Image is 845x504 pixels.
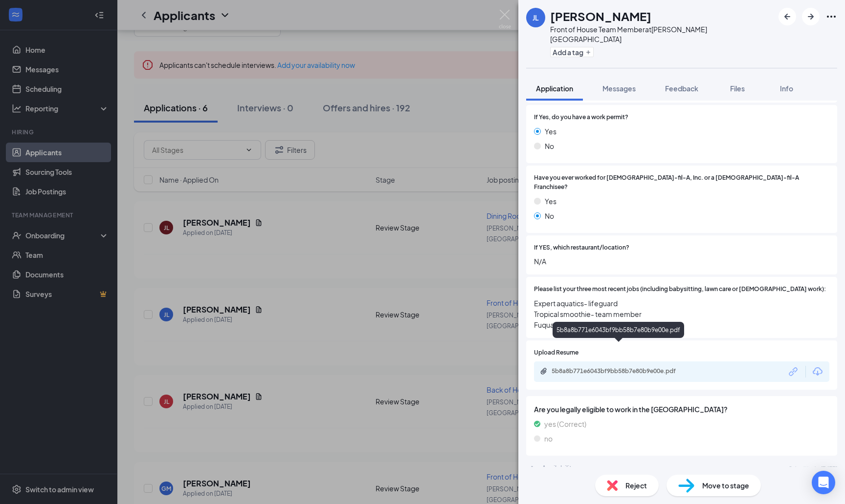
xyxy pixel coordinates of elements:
[534,404,829,415] span: Are you legally eligible to work in the [GEOGRAPHIC_DATA]?
[730,84,745,93] span: Files
[542,463,576,473] div: Availability
[534,348,578,357] span: Upload Resume
[550,8,651,24] h1: [PERSON_NAME]
[534,173,829,192] span: Have you ever worked for [DEMOGRAPHIC_DATA]-fil-A, Inc. or a [DEMOGRAPHIC_DATA]-fil-A Franchisee?
[550,24,774,44] div: Front of House Team Member at [PERSON_NAME][GEOGRAPHIC_DATA]
[602,84,636,93] span: Messages
[802,8,820,25] button: ArrowRight
[545,126,556,137] span: Yes
[536,84,573,93] span: Application
[533,13,539,22] div: JL
[545,196,556,207] span: Yes
[625,480,647,491] span: Reject
[534,243,629,252] span: If YES, which restaurant/location?
[545,141,554,151] span: No
[585,49,591,55] svg: Plus
[553,322,684,338] div: 5b8a8b771e6043bf9bb58b7e80b9e00e.pdf
[778,8,796,25] button: ArrowLeftNew
[534,113,628,122] span: If Yes, do you have a work permit?
[780,84,793,93] span: Info
[550,47,594,57] button: PlusAdd a tag
[544,419,586,429] span: yes (Correct)
[552,367,689,375] div: 5b8a8b771e6043bf9bb58b7e80b9e00e.pdf
[821,464,837,472] span: [DATE]
[812,366,823,378] svg: Download
[812,471,835,494] div: Open Intercom Messenger
[781,11,793,22] svg: ArrowLeftNew
[545,210,554,221] span: No
[534,285,826,294] span: Please list your three most recent jobs (including babysitting, lawn care or [DEMOGRAPHIC_DATA] w...
[534,298,829,330] span: Expert aquatics- lifeguard Tropical smoothie- team member Fuquay varina food pantry- volunteer
[540,367,698,377] a: Paperclip5b8a8b771e6043bf9bb58b7e80b9e00e.pdf
[787,365,800,378] svg: Link
[544,433,553,444] span: no
[825,11,837,22] svg: Ellipses
[805,11,817,22] svg: ArrowRight
[789,464,817,472] span: Submitted:
[702,480,749,491] span: Move to stage
[534,256,829,267] span: N/A
[540,367,548,375] svg: Paperclip
[526,462,538,474] svg: ChevronUp
[665,84,698,93] span: Feedback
